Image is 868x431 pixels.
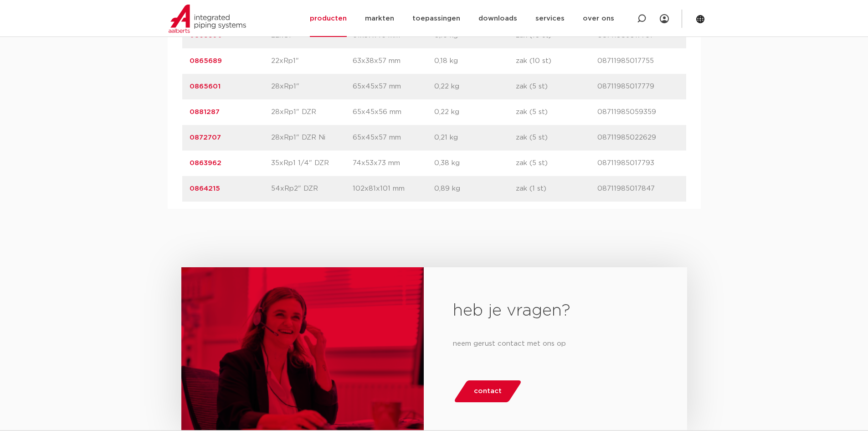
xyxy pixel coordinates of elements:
[190,185,220,192] a: 0864215
[597,132,679,143] p: 08711985022629
[353,132,434,143] p: 65x45x57 mm
[516,183,597,194] p: zak (1 st)
[516,107,597,118] p: zak (5 st)
[190,57,222,64] a: 0865689
[453,380,523,402] a: contact
[190,134,221,141] a: 0872707
[597,183,679,194] p: 08711985017847
[434,183,516,194] p: 0,89 kg
[453,337,657,351] p: neem gerust contact met ons op
[190,83,221,90] a: 0865601
[271,183,353,194] p: 54xRp2" DZR
[353,158,434,169] p: 74x53x73 mm
[597,56,679,67] p: 08711985017755
[353,81,434,92] p: 65x45x57 mm
[434,132,516,143] p: 0,21 kg
[597,107,679,118] p: 08711985059359
[434,107,516,118] p: 0,22 kg
[434,81,516,92] p: 0,22 kg
[271,81,353,92] p: 28xRp1"
[271,158,353,169] p: 35xRp1 1/4" DZR
[190,160,221,166] a: 0863962
[190,109,220,115] a: 0881287
[516,132,597,143] p: zak (5 st)
[434,56,516,67] p: 0,18 kg
[353,183,434,194] p: 102x81x101 mm
[271,56,353,67] p: 22xRp1"
[434,158,516,169] p: 0,38 kg
[271,107,353,118] p: 28xRp1" DZR
[597,81,679,92] p: 08711985017779
[516,158,597,169] p: zak (5 st)
[271,132,353,143] p: 28xRp1" DZR Ni
[453,300,657,322] h2: heb je vragen?
[353,56,434,67] p: 63x38x57 mm
[474,384,502,399] span: contact
[597,158,679,169] p: 08711985017793
[516,56,597,67] p: zak (10 st)
[353,107,434,118] p: 65x45x56 mm
[516,81,597,92] p: zak (5 st)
